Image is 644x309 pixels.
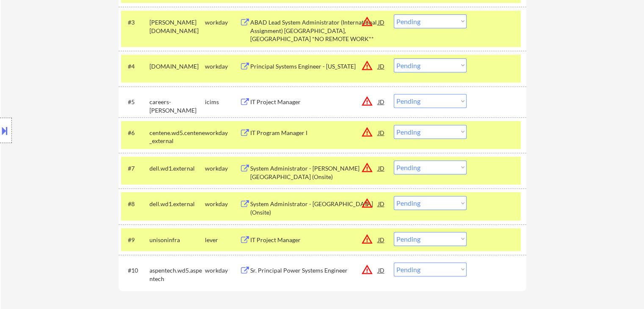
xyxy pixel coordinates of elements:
div: JD [377,262,386,278]
div: JD [377,196,386,211]
div: unisoninfra [149,236,205,244]
div: Principal Systems Engineer - [US_STATE] [250,62,378,71]
div: JD [377,232,386,247]
button: warning_amber [361,264,373,276]
div: JD [377,160,386,176]
div: JD [377,125,386,140]
div: #9 [128,236,143,244]
div: workday [205,18,240,27]
div: workday [205,266,240,275]
button: warning_amber [361,197,373,209]
div: IT Project Manager [250,236,378,244]
div: icims [205,98,240,106]
div: JD [377,94,386,109]
button: warning_amber [361,126,373,138]
div: lever [205,236,240,244]
div: aspentech.wd5.aspentech [149,266,205,283]
div: #10 [128,266,143,275]
div: careers-[PERSON_NAME] [149,98,205,114]
div: IT Project Manager [250,98,378,106]
div: centene.wd5.centene_external [149,129,205,145]
div: [PERSON_NAME][DOMAIN_NAME] [149,18,205,35]
div: System Administrator - [GEOGRAPHIC_DATA] (Onsite) [250,200,378,216]
div: [DOMAIN_NAME] [149,62,205,71]
div: Sr. Principal Power Systems Engineer [250,266,378,275]
div: dell.wd1.external [149,164,205,173]
div: IT Program Manager I [250,129,378,137]
div: workday [205,129,240,137]
div: #3 [128,18,143,27]
div: ABAD Lead System Administrator (International Assignment) [GEOGRAPHIC_DATA], [GEOGRAPHIC_DATA] *N... [250,18,378,43]
div: JD [377,14,386,30]
div: workday [205,62,240,71]
button: warning_amber [361,233,373,245]
div: dell.wd1.external [149,200,205,208]
div: workday [205,200,240,208]
button: warning_amber [361,16,373,28]
div: JD [377,58,386,74]
div: System Administrator - [PERSON_NAME][GEOGRAPHIC_DATA] (Onsite) [250,164,378,181]
button: warning_amber [361,60,373,72]
button: warning_amber [361,95,373,107]
div: workday [205,164,240,173]
button: warning_amber [361,162,373,174]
